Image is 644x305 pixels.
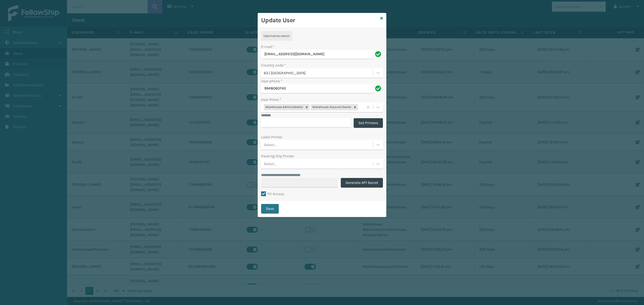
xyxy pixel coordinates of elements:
button: Get Printers [354,118,383,128]
h3: Update User [261,16,378,24]
div: Warehouse Account Owner [311,104,352,110]
label: PII Access [261,192,284,196]
div: Select... [264,142,276,147]
div: Warehouse Administrator [264,104,304,110]
span: Username : [264,34,281,38]
label: E-mail [261,44,275,50]
button: Generate API Secret [341,178,383,188]
label: Country code [261,62,286,68]
div: 63 | [GEOGRAPHIC_DATA] [264,70,374,76]
label: User phone [261,78,282,84]
button: Save [261,204,279,214]
div: Select... [264,161,276,166]
label: Label Printer [261,134,282,140]
label: User Roles [261,97,281,102]
span: raven [281,34,290,38]
label: Packing Slip Printer [261,153,294,159]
